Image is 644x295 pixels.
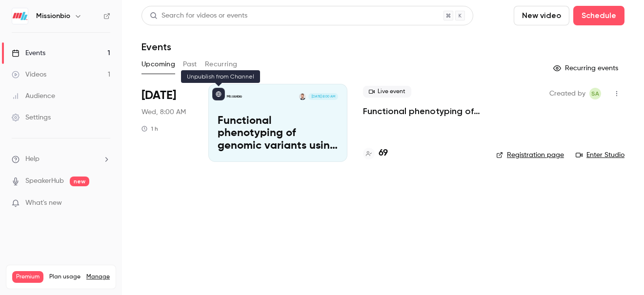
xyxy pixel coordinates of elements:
[12,70,46,79] div: Videos
[12,8,28,24] img: Missionbio
[363,86,411,98] span: Live event
[70,177,89,186] span: new
[141,57,175,72] button: Upcoming
[12,48,45,58] div: Events
[141,84,193,162] div: Oct 15 Wed, 8:00 AM (America/Los Angeles)
[12,154,110,164] li: help-dropdown-opener
[299,93,306,100] img: Dr Dominik Lindenhofer
[576,150,624,160] a: Enter Studio
[25,198,62,208] span: What's new
[150,11,247,21] div: Search for videos or events
[141,88,176,103] span: [DATE]
[549,88,585,99] span: Created by
[573,6,624,25] button: Schedule
[589,88,601,99] span: Simon Allardice
[49,273,80,281] span: Plan usage
[141,107,186,117] span: Wed, 8:00 AM
[141,41,171,53] h1: Events
[36,11,70,21] h6: Missionbio
[141,125,158,133] div: 1 h
[208,84,347,162] a: Functional phenotyping of genomic variants using joint multiomic single-cell DNA–RNA sequencingMi...
[308,93,338,100] span: [DATE] 8:00 AM
[12,91,55,101] div: Audience
[227,94,242,99] p: Missionbio
[183,57,197,72] button: Past
[514,6,569,25] button: New video
[363,147,388,160] a: 69
[591,88,599,99] span: SA
[218,115,338,153] p: Functional phenotyping of genomic variants using joint multiomic single-cell DNA–RNA sequencing
[86,273,110,281] a: Manage
[379,147,388,160] h4: 69
[99,199,110,208] iframe: Noticeable Trigger
[25,154,40,164] span: Help
[363,105,481,117] a: Functional phenotyping of genomic variants using joint multiomic single-cell DNA–RNA sequencing
[549,60,624,76] button: Recurring events
[12,113,51,122] div: Settings
[496,150,564,160] a: Registration page
[25,176,64,186] a: SpeakerHub
[205,57,238,72] button: Recurring
[12,271,43,283] span: Premium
